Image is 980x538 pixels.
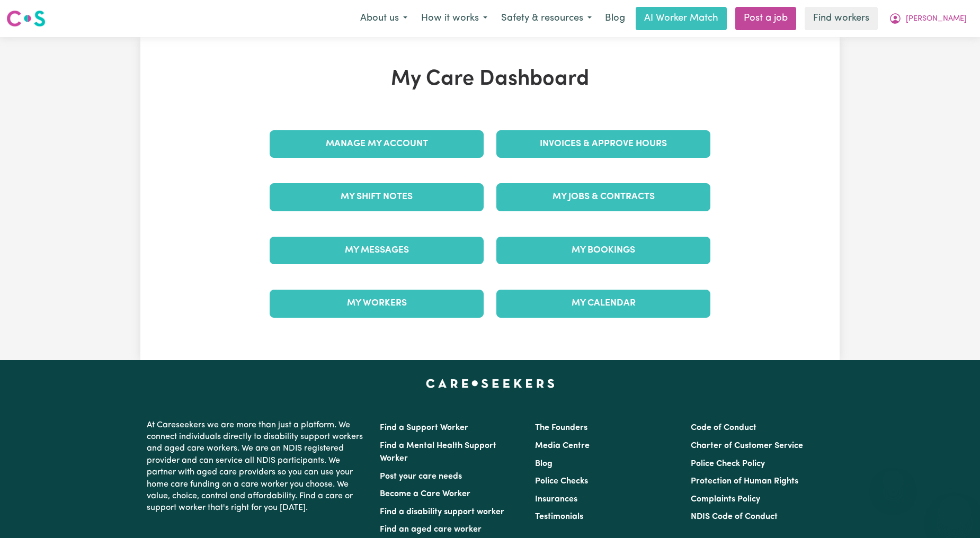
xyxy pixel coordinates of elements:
a: Careseekers home page [426,379,555,388]
a: My Messages [270,237,484,264]
a: The Founders [535,424,587,432]
a: Charter of Customer Service [691,442,803,450]
a: Find a disability support worker [380,508,504,516]
a: Blog [599,7,631,30]
img: Careseekers logo [6,9,46,28]
span: [PERSON_NAME] [906,13,967,25]
a: Find a Mental Health Support Worker [380,442,496,463]
a: My Bookings [496,237,710,264]
a: Become a Care Worker [380,490,470,498]
a: Post your care needs [380,472,462,481]
a: Find a Support Worker [380,424,468,432]
button: How it works [414,7,494,30]
a: Manage My Account [270,130,484,158]
a: Testimonials [535,513,583,521]
button: Safety & resources [494,7,599,30]
a: NDIS Code of Conduct [691,513,778,521]
iframe: Button to launch messaging window [938,496,972,530]
a: My Calendar [496,290,710,317]
h1: My Care Dashboard [263,67,717,92]
a: Code of Conduct [691,424,756,432]
a: Complaints Policy [691,495,760,504]
button: About us [353,7,414,30]
a: Police Check Policy [691,460,765,468]
a: Find workers [805,7,878,30]
button: My Account [882,7,974,30]
a: Blog [535,460,553,468]
a: Careseekers logo [6,6,46,31]
a: Invoices & Approve Hours [496,130,710,158]
a: AI Worker Match [636,7,727,30]
a: My Workers [270,290,484,317]
a: Media Centre [535,442,590,450]
a: Protection of Human Rights [691,477,798,486]
p: At Careseekers we are more than just a platform. We connect individuals directly to disability su... [147,415,367,518]
iframe: Close message [883,470,904,491]
a: Insurances [535,495,577,504]
a: Police Checks [535,477,588,486]
a: Post a job [735,7,796,30]
a: My Jobs & Contracts [496,183,710,211]
a: My Shift Notes [270,183,484,211]
a: Find an aged care worker [380,525,482,534]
